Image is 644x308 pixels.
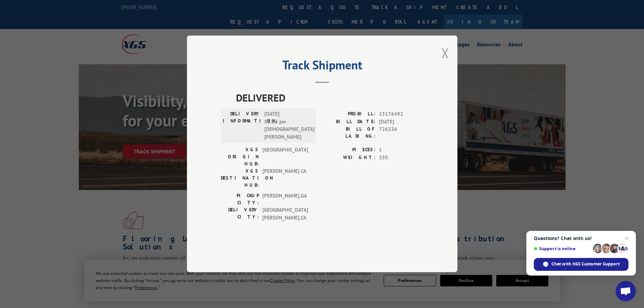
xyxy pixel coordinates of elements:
[616,281,636,301] div: Open chat
[262,207,308,222] span: [GEOGRAPHIC_DATA][PERSON_NAME] , CA
[322,146,376,154] label: PIECES:
[379,111,424,118] span: 15176492
[534,246,591,251] span: Support is online
[379,118,424,126] span: [DATE]
[322,154,376,162] label: WEIGHT:
[223,111,261,141] label: DELIVERY INFORMATION:
[221,207,259,222] label: DELIVERY CITY:
[379,126,424,140] span: 726336
[551,261,620,267] span: Chat with XGS Customer Support
[262,168,308,189] span: [PERSON_NAME] CA
[442,44,449,62] button: Close modal
[534,258,628,271] div: Chat with XGS Customer Support
[264,111,310,141] span: [DATE] 03:26 pm [DEMOGRAPHIC_DATA][PERSON_NAME]
[262,192,308,207] span: [PERSON_NAME] , GA
[322,126,376,140] label: BILL OF LADING:
[322,111,376,118] label: PROBILL:
[221,60,424,73] h2: Track Shipment
[221,168,259,189] label: XGS DESTINATION HUB:
[221,192,259,207] label: PICKUP CITY:
[623,234,631,242] span: Close chat
[379,146,424,154] span: 1
[322,118,376,126] label: BILL DATE:
[262,146,308,168] span: [GEOGRAPHIC_DATA]
[534,236,628,241] span: Questions? Chat with us!
[379,154,424,162] span: 350
[236,90,424,105] span: DELIVERED
[221,146,259,168] label: XGS ORIGIN HUB:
